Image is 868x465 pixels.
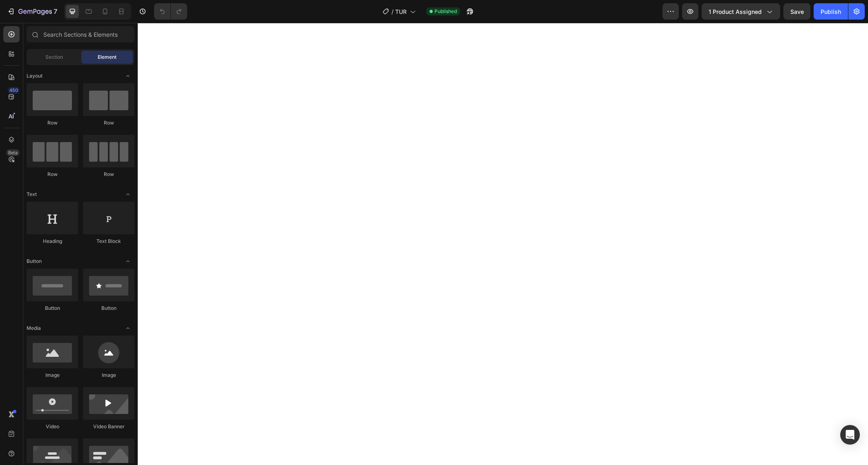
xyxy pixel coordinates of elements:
div: Text Block [83,238,134,245]
span: Save [790,8,804,15]
div: Row [27,171,78,178]
button: 1 product assigned [702,3,780,20]
p: 7 [54,7,57,16]
span: / [391,7,394,16]
span: Published [434,8,457,15]
div: Publish [821,7,841,16]
div: Video [27,423,78,430]
span: TUR [395,7,407,16]
button: 7 [3,3,61,20]
div: Video Banner [83,423,134,430]
div: 450 [8,87,20,93]
span: Toggle open [121,322,134,335]
div: Image [83,372,134,379]
div: Button [83,305,134,312]
input: Search Sections & Elements [27,26,134,42]
span: Toggle open [121,255,134,268]
button: Publish [814,3,848,20]
div: Heading [27,238,78,245]
iframe: Design area [138,23,868,465]
span: Media [27,325,41,332]
div: Undo/Redo [154,3,187,20]
div: Button [27,305,78,312]
span: Section [45,53,63,61]
span: Toggle open [121,188,134,201]
div: Beta [6,149,20,156]
div: Image [27,372,78,379]
span: Text [27,191,37,198]
div: Row [83,119,134,127]
span: Toggle open [121,69,134,82]
span: Layout [27,72,43,80]
div: Row [83,171,134,178]
button: Save [783,3,810,20]
span: 1 product assigned [709,7,762,16]
div: Open Intercom Messenger [840,425,860,445]
div: Row [27,119,78,127]
span: Button [27,258,42,265]
span: Element [98,53,116,61]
